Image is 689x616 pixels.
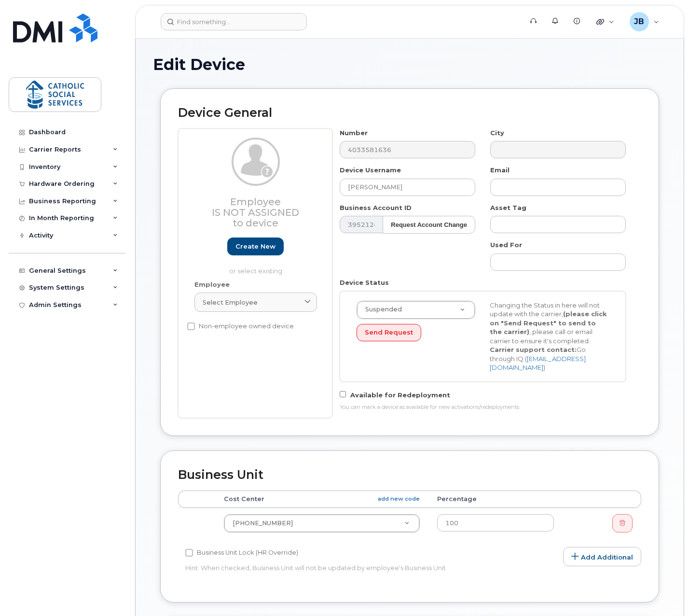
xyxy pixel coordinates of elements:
[215,490,428,508] th: Cost Center
[203,298,258,307] span: Select employee
[227,238,284,255] a: Create new
[194,266,317,276] p: or select existing
[490,128,504,138] label: City
[647,574,682,609] iframe: Messenger Launcher
[233,519,293,527] span: 1326-024-050
[357,301,475,319] a: Suspended
[428,490,563,508] th: Percentage
[340,391,346,397] input: Available for Redeployment
[340,128,368,138] label: Number
[153,56,666,73] h1: Edit Device
[383,216,475,234] button: Request Account Change
[178,106,641,120] h2: Device General
[378,495,420,503] a: add new code
[490,240,522,250] label: Used For
[490,346,577,353] strong: Carrier support contact:
[185,563,479,573] p: Hint: When checked, Business Unit will not be updated by employee's Business Unit
[185,547,298,559] label: Business Unit Lock (HR Override)
[490,355,586,372] a: [EMAIL_ADDRESS][DOMAIN_NAME]
[194,196,317,228] h3: Employee
[340,166,401,175] label: Device Username
[340,203,412,212] label: Business Account ID
[224,515,419,532] a: [PHONE_NUMBER]
[391,221,467,228] strong: Request Account Change
[194,280,230,289] label: Employee
[194,293,317,312] a: Select employee
[185,549,193,557] input: Business Unit Lock (HR Override)
[563,547,641,566] a: Add Additional
[187,321,294,332] label: Non-employee owned device
[178,468,641,482] h2: Business Unit
[490,310,607,336] strong: (please click on "Send Request" to send to the carrier)
[350,391,450,399] span: Available for Redeployment
[482,301,616,373] div: Changing the Status in here will not update with the carrier, , please call or email carrier to e...
[187,322,195,330] input: Non-employee owned device
[490,166,510,175] label: Email
[340,404,626,411] div: You can mark a device as available for new activations/redeployments
[340,278,389,287] label: Device Status
[359,305,402,314] span: Suspended
[490,203,526,212] label: Asset Tag
[233,217,278,229] span: to device
[212,207,299,218] span: Is not assigned
[357,324,421,342] button: Send Request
